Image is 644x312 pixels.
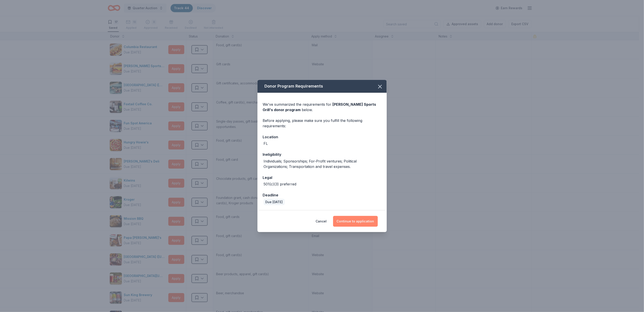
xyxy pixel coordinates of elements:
[263,192,381,198] div: Deadline
[264,141,268,146] div: FL
[264,158,381,169] div: Individuals; Sponsorships; For-Profit ventures; Political Organizations; Transportation and trave...
[263,118,381,129] div: Before applying, please make sure you fulfill the following requirements:
[333,216,378,227] button: Continue to application
[264,181,297,187] div: 501(c)(3) preferred
[264,199,285,205] div: Due [DATE]
[263,175,381,180] div: Legal
[257,80,387,93] div: Donor Program Requirements
[263,102,381,112] div: We've summarized the requirements for below.
[263,152,381,157] div: Ineligibility
[316,216,327,227] button: Cancel
[263,134,381,140] div: Location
